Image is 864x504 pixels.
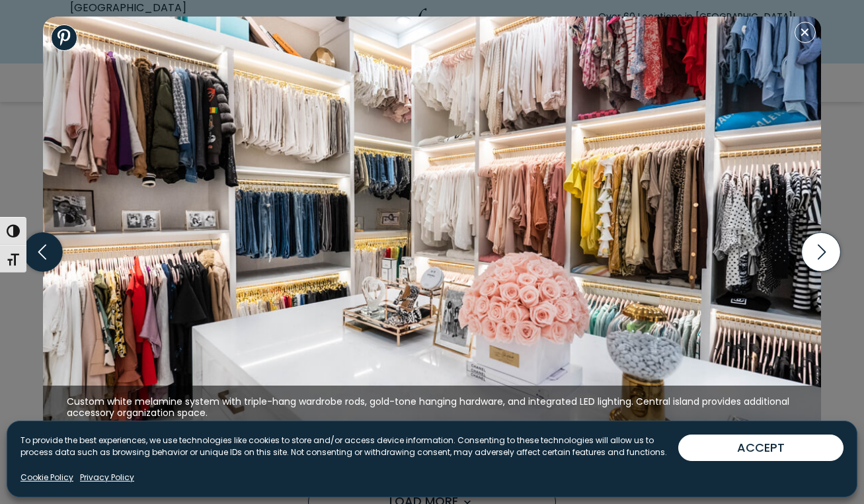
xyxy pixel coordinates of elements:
button: Close modal [795,22,816,43]
a: Privacy Policy [80,472,134,483]
a: Share to Pinterest [51,24,77,51]
figcaption: Custom white melamine system with triple-hang wardrobe rods, gold-tone hanging hardware, and inte... [43,386,821,430]
img: Custom white melamine system with triple-hang wardrobe rods, gold-tone hanging hardware, and inte... [43,17,821,430]
button: ACCEPT [678,435,844,461]
p: To provide the best experiences, we use technologies like cookies to store and/or access device i... [20,435,678,458]
a: Cookie Policy [20,472,73,483]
